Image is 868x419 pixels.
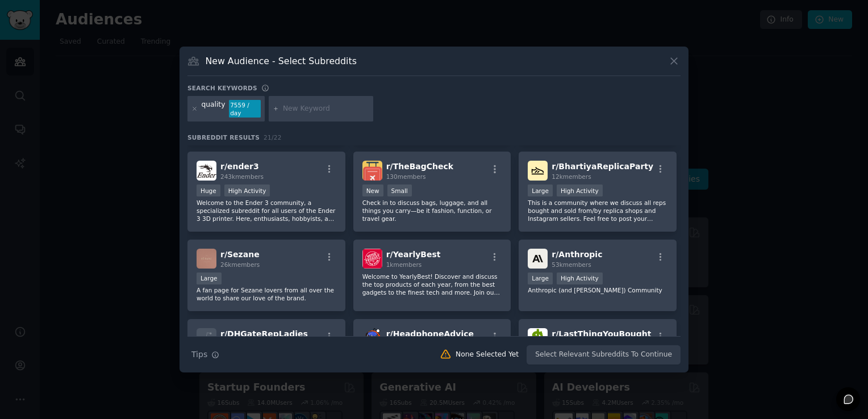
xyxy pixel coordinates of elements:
span: 130 members [386,173,426,180]
img: LastThingYouBought [528,328,548,348]
button: Tips [187,345,223,364]
div: Small [387,185,412,196]
div: High Activity [557,273,603,284]
div: Large [197,273,222,284]
span: 1k members [386,261,422,268]
div: Huge [197,185,220,196]
p: Welcome to YearlyBest! Discover and discuss the top products of each year, from the best gadgets ... [362,273,502,296]
span: r/ ender3 [220,162,259,171]
div: Large [528,273,553,284]
span: 26k members [220,261,260,268]
p: Check in to discuss bags, luggage, and all things you carry—be it fashion, function, or travel gear. [362,199,502,223]
img: BhartiyaReplicaParty [528,161,548,181]
input: New Keyword [283,104,369,114]
div: High Activity [224,185,270,196]
img: ender3 [197,161,216,181]
span: r/ Anthropic [552,250,602,259]
span: r/ Sezane [220,250,260,259]
span: r/ DHGateRepLadies [220,329,308,338]
span: Subreddit Results [187,133,260,141]
img: HeadphoneAdvice [362,328,382,348]
span: r/ LastThingYouBought [552,329,651,338]
span: r/ HeadphoneAdvice [386,329,474,338]
h3: New Audience - Select Subreddits [206,55,357,67]
p: Anthropic (and [PERSON_NAME]) Community [528,286,667,294]
img: Sezane [197,249,216,269]
span: r/ TheBagCheck [386,162,454,171]
span: r/ YearlyBest [386,250,441,259]
span: 12k members [552,173,591,180]
h3: Search keywords [187,84,257,92]
img: Anthropic [528,249,548,269]
p: A fan page for Sezane lovers from all over the world to share our love of the brand. [197,286,336,302]
div: quality [202,100,226,118]
span: 243k members [220,173,264,180]
span: Tips [191,349,207,361]
span: 53k members [552,261,591,268]
span: r/ BhartiyaReplicaParty [552,162,653,171]
p: This is a community where we discuss all reps bought and sold from/by replica shops and Instagram... [528,199,667,223]
img: TheBagCheck [362,161,382,181]
span: 21 / 22 [264,134,282,141]
div: 7559 / day [229,100,261,118]
p: Welcome to the Ender 3 community, a specialized subreddit for all users of the Ender 3 3D printer... [197,199,336,223]
div: New [362,185,383,196]
img: YearlyBest [362,249,382,269]
div: High Activity [557,185,603,196]
div: Large [528,185,553,196]
div: None Selected Yet [456,350,519,360]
